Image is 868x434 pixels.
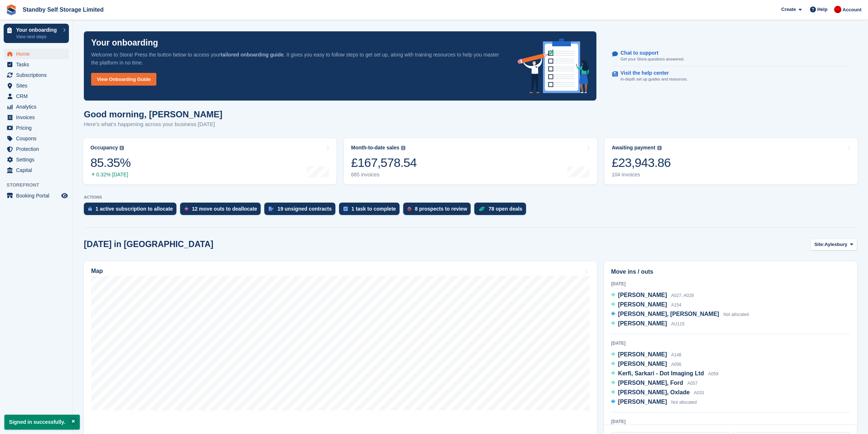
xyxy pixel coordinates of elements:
[88,206,92,211] img: active_subscription_to_allocate_icon-d502201f5373d7db506a760aba3b589e785aa758c864c3986d89f69b8ff3...
[671,321,685,327] span: AU115
[618,361,667,367] span: [PERSON_NAME]
[351,172,417,178] div: 685 invoices
[4,112,69,122] a: menu
[611,267,850,276] h2: Move ins / outs
[184,207,188,211] img: move_outs_to_deallocate_icon-f764333ba52eb49d3ac5e1228854f67142a1ed5810a6f6cc68b1a99e826820c5.svg
[339,203,403,219] a: 1 task to complete
[277,206,332,212] div: 19 unsigned contracts
[4,70,69,80] a: menu
[671,302,681,308] span: A154
[16,123,60,133] span: Pricing
[351,155,417,170] div: £167,578.54
[618,311,719,317] span: [PERSON_NAME], [PERSON_NAME]
[4,165,69,175] a: menu
[489,206,522,212] div: 78 open deals
[221,52,284,58] strong: tailored onboarding guide
[84,203,180,219] a: 1 active subscription to allocate
[611,398,697,407] a: [PERSON_NAME] Not allocated
[4,91,69,101] a: menu
[16,144,60,154] span: Protection
[618,399,667,405] span: [PERSON_NAME]
[4,123,69,133] a: menu
[620,56,684,62] p: Get your Stora questions answered.
[91,73,156,86] a: View Onboarding Guide
[4,133,69,144] a: menu
[612,145,655,151] div: Awaiting payment
[84,239,213,249] h2: [DATE] in [GEOGRAPHIC_DATA]
[834,6,841,13] img: Aaron Winter
[408,207,411,211] img: prospect-51fa495bee0391a8d652442698ab0144808aea92771e9ea1ae160a38d050c398.svg
[180,203,264,219] a: 12 move outs to deallocate
[60,191,69,200] a: Preview store
[723,312,749,317] span: Not allocated
[604,138,858,184] a: Awaiting payment £23,943.86 104 invoices
[84,109,222,119] h1: Good morning, [PERSON_NAME]
[4,24,69,43] a: Your onboarding View next steps
[781,6,796,13] span: Create
[120,146,124,150] img: icon-info-grey-7440780725fd019a000dd9b08b2336e03edf1995a4989e88bcd33f0948082b44.svg
[620,70,682,76] p: Visit the help center
[479,206,485,211] img: deal-1b604bf984904fb50ccaf53a9ad4b4a5d6e5aea283cecdc64d6e3604feb123c2.svg
[611,418,850,425] div: [DATE]
[16,34,59,40] p: View next steps
[4,155,69,165] a: menu
[518,39,589,93] img: onboarding-info-6c161a55d2c0e0a8cae90662b2fe09162a5109e8cc188191df67fb4f79e88e88.svg
[84,195,857,200] p: ACTIONS
[90,145,118,151] div: Occupancy
[16,112,60,122] span: Invoices
[16,191,60,201] span: Booking Portal
[814,241,825,248] span: Site:
[4,191,69,201] a: menu
[618,370,704,376] span: Kerfi, Sarkari - Dot Imaging Ltd
[611,379,697,388] a: [PERSON_NAME], Ford A057
[4,415,80,430] p: Signed in successfully.
[351,145,399,151] div: Month-to-date sales
[611,281,850,287] div: [DATE]
[687,381,697,386] span: A057
[618,380,683,386] span: [PERSON_NAME], Ford
[4,102,69,112] a: menu
[83,138,336,184] a: Occupancy 85.35% 0.32% [DATE]
[611,388,704,398] a: [PERSON_NAME], Oxlade A033
[96,206,173,212] div: 1 active subscription to allocate
[842,6,861,13] span: Account
[16,70,60,80] span: Subscriptions
[671,400,697,405] span: Not allocated
[91,268,103,274] h2: Map
[612,46,850,66] a: Chat to support Get your Stora questions answered.
[611,310,749,319] a: [PERSON_NAME], [PERSON_NAME] Not allocated
[611,369,718,379] a: Kerfi, Sarkari - Dot Imaging Ltd A059
[91,39,158,47] p: Your onboarding
[16,49,60,59] span: Home
[620,76,688,82] p: In-depth set up guides and resources.
[16,133,60,144] span: Coupons
[7,181,73,189] span: Storefront
[611,291,694,300] a: [PERSON_NAME] A027, A028
[611,319,684,329] a: [PERSON_NAME] AU115
[810,239,857,251] button: Site: Aylesbury
[16,91,60,101] span: CRM
[611,360,681,369] a: [PERSON_NAME] A056
[611,340,850,347] div: [DATE]
[4,81,69,91] a: menu
[612,66,850,86] a: Visit the help center In-depth set up guides and resources.
[351,206,396,212] div: 1 task to complete
[612,155,671,170] div: £23,943.86
[344,138,597,184] a: Month-to-date sales £167,578.54 685 invoices
[269,207,274,211] img: contract_signature_icon-13c848040528278c33f63329250d36e43548de30e8caae1d1a13099fd9432cc5.svg
[16,27,59,32] p: Your onboarding
[264,203,339,219] a: 19 unsigned contracts
[84,120,222,129] p: Here's what's happening across your business [DATE]
[612,172,671,178] div: 104 invoices
[708,371,718,376] span: A059
[192,206,257,212] div: 12 move outs to deallocate
[694,390,704,395] span: A033
[671,293,694,298] span: A027, A028
[618,389,689,395] span: [PERSON_NAME], Oxlade
[401,146,405,150] img: icon-info-grey-7440780725fd019a000dd9b08b2336e03edf1995a4989e88bcd33f0948082b44.svg
[817,6,828,13] span: Help
[474,203,530,219] a: 78 open deals
[16,59,60,70] span: Tasks
[4,49,69,59] a: menu
[90,172,131,178] div: 0.32% [DATE]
